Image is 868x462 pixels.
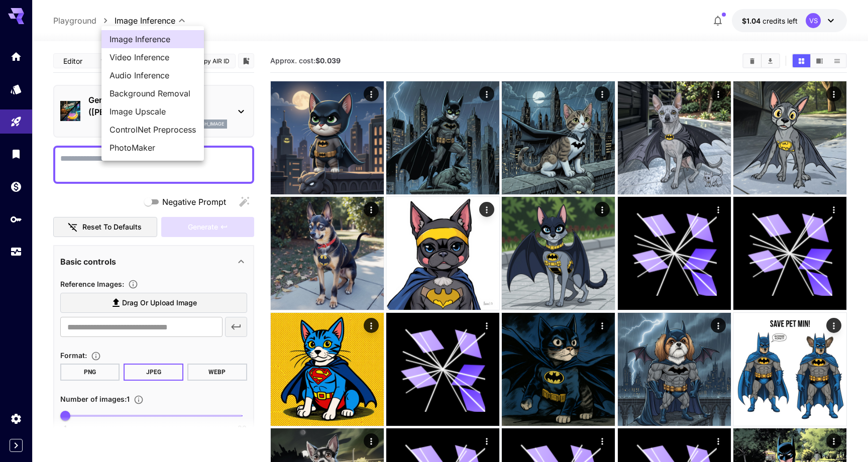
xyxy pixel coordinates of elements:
[110,87,196,99] span: Background Removal
[110,142,196,154] span: PhotoMaker
[110,33,196,45] span: Image Inference
[110,105,196,118] span: Image Upscale
[110,69,196,81] span: Audio Inference
[110,51,196,63] span: Video Inference
[110,124,196,136] span: ControlNet Preprocess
